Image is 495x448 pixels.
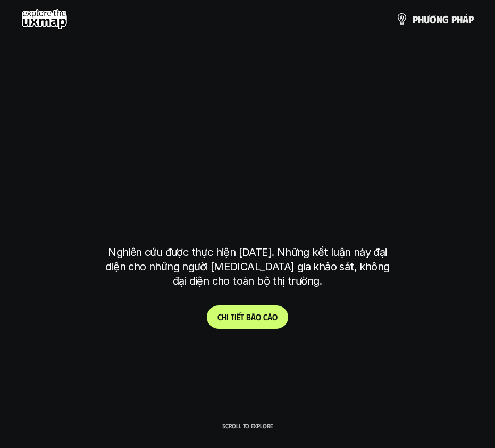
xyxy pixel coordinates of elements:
a: Chitiếtbáocáo [207,305,288,329]
p: Nghiên cứu được thực hiện [DATE]. Những kết luận này đại diện cho những người [MEDICAL_DATA] gia ... [102,245,394,288]
span: h [418,13,424,25]
h2: phạm vi công việc của [116,132,379,163]
span: ế [237,312,240,322]
span: h [457,13,463,25]
span: o [272,312,278,322]
span: C [217,312,222,322]
span: t [240,312,244,322]
span: p [413,13,418,25]
span: g [442,13,449,25]
span: á [267,312,272,322]
span: t [231,312,234,322]
span: ơ [430,13,437,25]
span: b [246,312,251,322]
span: c [263,312,267,322]
span: p [468,13,474,25]
span: n [437,13,442,25]
span: o [256,312,261,322]
h6: Kết quả nghiên cứu [211,110,292,122]
span: i [226,312,229,322]
span: p [451,13,457,25]
p: Scroll to explore [222,422,273,429]
span: i [234,312,237,322]
span: á [251,312,256,322]
h2: tại [GEOGRAPHIC_DATA] [119,195,376,225]
span: á [463,13,468,25]
a: phươngpháp [396,9,474,30]
span: ư [424,13,430,25]
span: h [222,312,226,322]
